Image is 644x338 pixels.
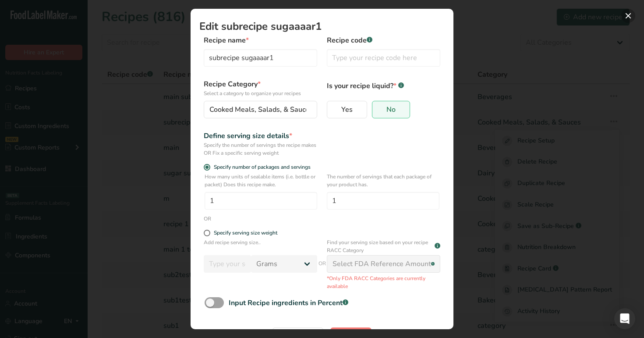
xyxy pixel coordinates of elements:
[386,105,396,114] span: No
[327,238,433,254] p: Find your serving size based on your recipe RACC Category
[341,105,353,114] span: Yes
[327,79,440,91] p: Is your recipe liquid?
[327,274,440,290] p: *Only FDA RACC Categories are currently available
[199,21,445,32] h1: Edit subrecipe sugaaaar1
[205,173,317,189] p: How many units of sealable items (i.e. bottle or packet) Does this recipe make.
[204,35,317,46] label: Recipe name
[327,49,440,67] input: Type your recipe code here
[214,230,277,236] div: Specify serving size weight
[204,101,317,118] button: Cooked Meals, Salads, & Sauces
[210,164,311,171] span: Specify number of packages and servings
[204,141,317,157] div: Specify the number of servings the recipe makes OR Fix a specific serving weight
[204,238,317,252] p: Add recipe serving size..
[204,255,251,273] input: Type your serving size here
[318,253,326,290] span: OR
[229,298,348,308] div: Input Recipe ingredients in Percent
[204,89,317,97] p: Select a category to organize your recipes
[204,215,211,223] div: OR
[204,49,317,67] input: Type your recipe name here
[327,173,439,189] p: The number of servings that each package of your product has.
[204,131,317,141] div: Define serving size details
[327,35,440,46] label: Recipe code
[204,79,317,97] label: Recipe Category
[333,259,431,269] div: Select FDA Reference Amount
[614,308,635,329] div: Open Intercom Messenger
[209,104,313,115] span: Cooked Meals, Salads, & Sauces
